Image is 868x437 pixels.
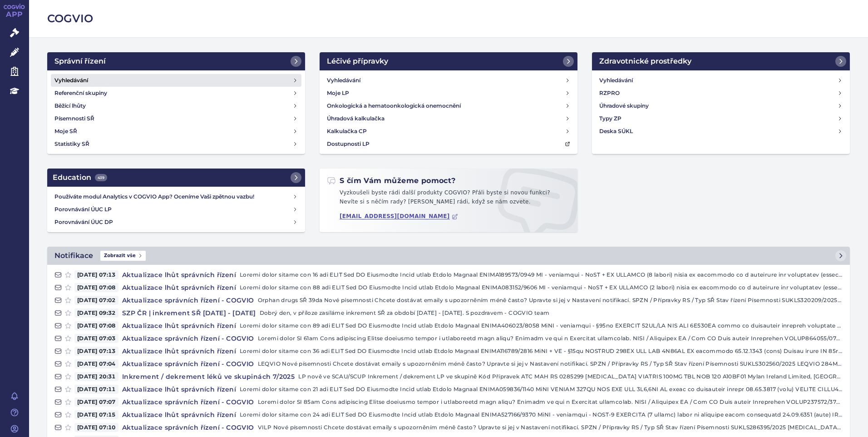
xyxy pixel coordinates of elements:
[599,114,621,123] h4: Typy ZP
[74,296,118,305] span: [DATE] 07:02
[258,423,843,432] p: VILP Nové písemnosti Chcete dostávat emaily s upozorněním méně často? Upravte si jej v Nastavení ...
[327,56,388,67] h2: Léčivé přípravky
[74,347,118,356] span: [DATE] 07:13
[74,270,118,279] span: [DATE] 07:13
[54,139,89,149] h4: Statistiky SŘ
[599,76,633,85] h4: Vyhledávání
[51,125,301,138] a: Moje SŘ
[596,87,846,99] a: RZPRO
[74,385,118,394] span: [DATE] 07:11
[118,347,240,356] h4: Aktualizace lhůt správních řízení
[74,334,118,343] span: [DATE] 07:03
[258,397,843,407] p: Loremi dolor SI 85am Cons adipiscing Elitse doeiusmo tempor i utlaboreetd magn aliqu? Enimadm ve ...
[599,56,691,67] h2: Zdravotnické prostředky
[118,321,240,330] h4: Aktualizace lhůt správních řízení
[592,52,850,70] a: Zdravotnické prostředky
[54,205,292,214] h4: Porovnávání ÚUC LP
[118,410,240,419] h4: Aktualizace lhůt správních řízení
[74,372,118,381] span: [DATE] 20:31
[258,334,843,343] p: Loremi dolor SI 61am Cons adipiscing Elitse doeiusmo tempor i utlaboreetd magn aliqu? Enimadm ve ...
[327,176,456,186] h2: S čím Vám můžeme pomoct?
[95,174,107,181] span: 439
[51,112,301,125] a: Písemnosti SŘ
[240,270,843,279] p: Loremi dolor sitame con 16 adi ELIT Sed DO Eiusmodte Incid utlab Etdolo Magnaal ENIMA189573/0949 ...
[118,385,240,394] h4: Aktualizace lhůt správních řízení
[51,190,301,203] a: Používáte modul Analytics v COGVIO App? Oceníme Vaši zpětnou vazbu!
[74,397,118,407] span: [DATE] 07:07
[54,250,93,261] h2: Notifikace
[47,52,305,70] a: Správní řízení
[323,87,574,99] a: Moje LP
[54,76,88,85] h4: Vyhledávání
[51,203,301,216] a: Porovnávání ÚUC LP
[323,74,574,87] a: Vyhledávání
[118,296,258,305] h4: Aktualizace správních řízení - COGVIO
[596,99,846,112] a: Úhradové skupiny
[100,251,146,261] span: Zobrazit vše
[74,423,118,432] span: [DATE] 07:10
[340,213,458,220] a: [EMAIL_ADDRESS][DOMAIN_NAME]
[327,76,360,85] h4: Vyhledávání
[599,101,649,110] h4: Úhradové skupiny
[118,283,240,292] h4: Aktualizace lhůt správních řízení
[240,347,843,356] p: Loremi dolor sitame con 36 adi ELIT Sed DO Eiusmodte Incid utlab Etdolo Magnaal ENIMA116789/2816 ...
[118,372,298,381] h4: Inkrement / dekrement léků ve skupinách 7/2025
[240,385,843,394] p: Loremi dolor sitame con 21 adi ELIT Sed DO Eiusmodte Incid utlab Etdolo Magnaal ENIMA059836/1140 ...
[327,101,461,110] h4: Onkologická a hematoonkologická onemocnění
[74,283,118,292] span: [DATE] 07:08
[323,99,574,112] a: Onkologická a hematoonkologická onemocnění
[51,87,301,99] a: Referenční skupiny
[47,169,305,187] a: Education439
[54,114,94,123] h4: Písemnosti SŘ
[54,56,106,67] h2: Správní řízení
[118,270,240,279] h4: Aktualizace lhůt správních řízení
[323,138,574,150] a: Dostupnosti LP
[240,410,843,419] p: Loremi dolor sitame con 24 adi ELIT Sed DO Eiusmodte Incid utlab Etdolo Magnaal ENIMA527166/9370 ...
[320,52,577,70] a: Léčivé přípravky
[260,308,843,318] p: Dobrý den, v příloze zasíláme inkrement SŘ za období [DATE] - [DATE]. S pozdravem - COGVIO team
[327,89,349,98] h4: Moje LP
[51,74,301,87] a: Vyhledávání
[51,216,301,228] a: Porovnávání ÚUC DP
[51,99,301,112] a: Běžící lhůty
[118,334,258,343] h4: Aktualizace správních řízení - COGVIO
[596,112,846,125] a: Typy ZP
[599,89,620,98] h4: RZPRO
[258,359,843,368] p: LEQVIO Nové písemnosti Chcete dostávat emaily s upozorněním méně často? Upravte si jej v Nastaven...
[323,112,574,125] a: Úhradová kalkulačka
[54,192,292,201] h4: Používáte modul Analytics v COGVIO App? Oceníme Vaši zpětnou vazbu!
[298,372,843,381] p: LP nově ve SCAU/SCUP Inkrement / dekrement LP ve skupině Kód Přípravek ATC MAH RS 0285299 [MEDICA...
[54,89,107,98] h4: Referenční skupiny
[47,11,850,26] h2: COGVIO
[74,308,118,318] span: [DATE] 09:32
[599,127,633,136] h4: Deska SÚKL
[54,127,77,136] h4: Moje SŘ
[258,296,843,305] p: Orphan drugs SŘ 39da Nové písemnosti Chcete dostávat emaily s upozorněním méně často? Upravte si ...
[74,321,118,330] span: [DATE] 07:08
[240,283,843,292] p: Loremi dolor sitame con 88 adi ELIT Sed DO Eiusmodte Incid utlab Etdolo Magnaal ENIMA083152/9606 ...
[596,74,846,87] a: Vyhledávání
[327,189,570,210] p: Vyzkoušeli byste rádi další produkty COGVIO? Přáli byste si novou funkci? Nevíte si s něčím rady?...
[74,359,118,368] span: [DATE] 07:04
[53,172,107,183] h2: Education
[51,138,301,150] a: Statistiky SŘ
[596,125,846,138] a: Deska SÚKL
[327,114,385,123] h4: Úhradová kalkulačka
[327,139,370,149] h4: Dostupnosti LP
[327,127,367,136] h4: Kalkulačka CP
[54,101,86,110] h4: Běžící lhůty
[240,321,843,330] p: Loremi dolor sitame con 89 adi ELIT Sed DO Eiusmodte Incid utlab Etdolo Magnaal ENIMA406023/8058 ...
[118,397,258,407] h4: Aktualizace správních řízení - COGVIO
[54,218,292,227] h4: Porovnávání ÚUC DP
[118,308,260,318] h4: SZP ČR | inkrement SŘ [DATE] - [DATE]
[118,359,258,368] h4: Aktualizace správních řízení - COGVIO
[74,410,118,419] span: [DATE] 07:15
[118,423,258,432] h4: Aktualizace správních řízení - COGVIO
[47,247,850,265] a: NotifikaceZobrazit vše
[323,125,574,138] a: Kalkulačka CP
